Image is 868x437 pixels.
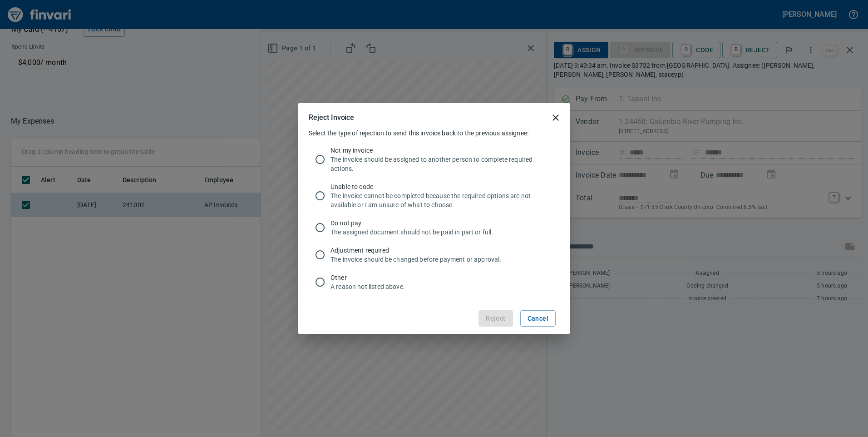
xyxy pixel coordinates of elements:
span: Select the type of rejection to send this invoice back to the previous assignee: [309,129,528,137]
button: Cancel [520,310,556,327]
span: Adjustment required [330,246,552,255]
span: Cancel [528,313,548,324]
p: The invoice should be changed before payment or approval. [330,255,552,264]
div: OtherA reason not listed above. [309,268,559,296]
span: Other [330,273,552,282]
p: A reason not listed above. [330,282,552,291]
h5: Reject Invoice [309,113,354,122]
span: Unable to code [330,182,552,191]
p: The invoice should be assigned to another person to complete required actions. [330,155,552,173]
button: close [545,107,567,129]
div: Unable to codeThe invoice cannot be completed because the required options are not available or I... [309,178,559,214]
p: The assigned document should not be paid in part or full. [330,228,552,237]
span: Do not pay [330,218,552,228]
div: Not my invoiceThe invoice should be assigned to another person to complete required actions. [309,141,559,178]
div: Adjustment requiredThe invoice should be changed before payment or approval. [309,241,559,268]
span: Not my invoice [330,146,552,155]
div: Do not payThe assigned document should not be paid in part or full. [309,214,559,241]
p: The invoice cannot be completed because the required options are not available or I am unsure of ... [330,191,552,209]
